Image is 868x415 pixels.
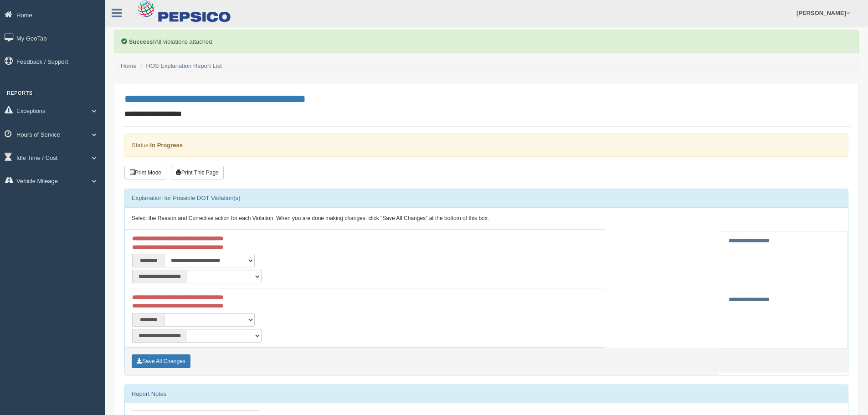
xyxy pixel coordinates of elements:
div: Select the Reason and Corrective action for each Violation. When you are done making changes, cli... [125,208,848,230]
a: HOS Explanation Report List [146,62,222,69]
button: Print Mode [124,166,166,179]
div: All violations attached. [114,30,859,53]
button: Print This Page [171,166,224,179]
div: Report Notes [125,385,848,403]
strong: In Progress [150,142,183,149]
b: Success! [129,38,155,45]
div: Explanation for Possible DOT Violation(s) [125,189,848,207]
a: Home [121,62,137,69]
button: Save [132,354,190,368]
div: Status: [124,133,848,157]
